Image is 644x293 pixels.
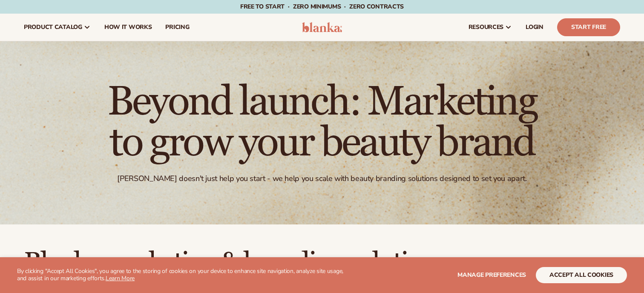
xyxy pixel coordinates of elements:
[106,274,135,282] a: Learn More
[24,24,82,31] span: product catalog
[536,267,627,283] button: accept all cookies
[519,14,550,41] a: LOGIN
[457,271,526,279] span: Manage preferences
[117,174,526,184] div: [PERSON_NAME] doesn't just help you start - we help you scale with beauty branding solutions desi...
[98,14,159,41] a: How It Works
[469,24,503,31] span: resources
[88,82,556,164] h1: Beyond launch: Marketing to grow your beauty brand
[165,24,189,31] span: pricing
[240,3,404,11] span: Free to start · ZERO minimums · ZERO contracts
[104,24,152,31] span: How It Works
[557,18,620,36] a: Start Free
[462,14,519,41] a: resources
[17,14,98,41] a: product catalog
[302,22,342,32] img: logo
[526,24,543,31] span: LOGIN
[158,14,196,41] a: pricing
[17,268,349,282] p: By clicking "Accept All Cookies", you agree to the storing of cookies on your device to enhance s...
[457,267,526,283] button: Manage preferences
